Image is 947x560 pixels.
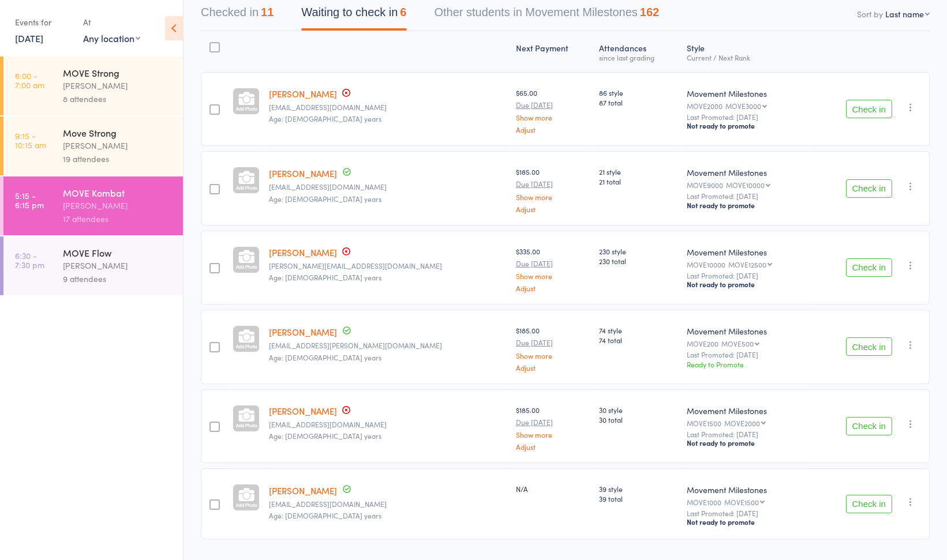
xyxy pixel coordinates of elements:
[846,337,892,356] button: Check in
[63,272,173,285] div: 9 attendees
[599,176,677,186] span: 21 total
[599,405,677,415] span: 30 style
[724,419,760,427] div: MOVE2000
[516,180,590,188] small: Due [DATE]
[269,272,381,282] span: Age: [DEMOGRAPHIC_DATA] years
[846,417,892,435] button: Check in
[516,101,590,109] small: Due [DATE]
[687,430,806,438] small: Last Promoted: [DATE]
[63,79,173,92] div: [PERSON_NAME]
[63,66,173,79] div: MOVE Strong
[599,54,677,61] div: since last grading
[516,193,590,201] a: Show more
[687,325,806,337] div: Movement Milestones
[687,351,806,359] small: Last Promoted: [DATE]
[599,484,677,494] span: 39 style
[261,6,274,18] div: 11
[516,339,590,347] small: Due [DATE]
[3,116,183,175] a: 9:15 -10:15 amMove Strong[PERSON_NAME]19 attendees
[687,509,806,517] small: Last Promoted: [DATE]
[599,494,677,503] span: 39 total
[516,114,590,121] a: Show more
[3,176,183,235] a: 5:15 -6:15 pmMOVE Kombat[PERSON_NAME]17 attendees
[63,186,173,199] div: MOVE Kombat
[846,258,892,277] button: Check in
[63,152,173,166] div: 19 attendees
[269,341,506,349] small: Lk.mullan@outlook.com
[687,484,806,495] div: Movement Milestones
[516,418,590,426] small: Due [DATE]
[516,431,590,438] a: Show more
[269,183,506,191] small: dilloneldredge67@gmail.com
[516,405,590,450] div: $185.00
[15,32,43,44] a: [DATE]
[269,405,337,417] a: [PERSON_NAME]
[724,498,759,506] div: MOVE1500
[599,97,677,107] span: 87 total
[511,36,595,67] div: Next Payment
[687,102,806,110] div: MOVE2000
[63,139,173,152] div: [PERSON_NAME]
[269,500,506,508] small: Sueandshaz@gmail.com
[269,510,381,520] span: Age: [DEMOGRAPHIC_DATA] years
[687,340,806,347] div: MOVE200
[269,484,337,497] a: [PERSON_NAME]
[687,201,806,210] div: Not ready to promote
[640,6,659,18] div: 162
[687,246,806,258] div: Movement Milestones
[687,261,806,268] div: MOVE10000
[63,126,173,139] div: Move Strong
[599,325,677,335] span: 74 style
[687,113,806,121] small: Last Promoted: [DATE]
[885,8,924,20] div: Last name
[63,246,173,259] div: MOVE Flow
[687,419,806,427] div: MOVE1500
[516,443,590,450] a: Adjust
[687,88,806,99] div: Movement Milestones
[15,131,46,149] time: 9:15 - 10:15 am
[63,212,173,225] div: 17 attendees
[516,284,590,292] a: Adjust
[269,103,506,111] small: Sueandshaz@gmail.com
[599,335,677,345] span: 74 total
[599,167,677,176] span: 21 style
[687,167,806,178] div: Movement Milestones
[516,167,590,212] div: $185.00
[15,13,72,32] div: Events for
[516,205,590,213] a: Adjust
[687,280,806,289] div: Not ready to promote
[269,88,337,100] a: [PERSON_NAME]
[269,352,381,362] span: Age: [DEMOGRAPHIC_DATA] years
[3,236,183,295] a: 6:30 -7:30 pmMOVE Flow[PERSON_NAME]9 attendees
[516,484,590,494] div: N/A
[594,36,682,67] div: Atten­dances
[687,54,806,61] div: Current / Next Rank
[687,498,806,506] div: MOVE1000
[726,181,765,189] div: MOVE10000
[687,272,806,280] small: Last Promoted: [DATE]
[63,199,173,212] div: [PERSON_NAME]
[269,246,337,258] a: [PERSON_NAME]
[687,405,806,416] div: Movement Milestones
[687,359,806,369] div: Ready to Promote
[725,102,761,110] div: MOVE3000
[599,88,677,97] span: 86 style
[687,181,806,189] div: MOVE9000
[269,194,381,204] span: Age: [DEMOGRAPHIC_DATA] years
[728,261,766,268] div: MOVE12500
[269,420,506,429] small: courtneysnook@gmail.com
[857,8,883,20] label: Sort by
[599,256,677,266] span: 230 total
[269,262,506,270] small: amanda.mirfin@hotmail.co.uk
[269,114,381,123] span: Age: [DEMOGRAPHIC_DATA] years
[269,326,337,338] a: [PERSON_NAME]
[687,517,806,527] div: Not ready to promote
[15,71,44,89] time: 6:00 - 7:00 am
[63,259,173,272] div: [PERSON_NAME]
[687,438,806,448] div: Not ready to promote
[516,246,590,292] div: $335.00
[599,415,677,424] span: 30 total
[15,191,44,209] time: 5:15 - 6:15 pm
[516,88,590,133] div: $65.00
[516,364,590,371] a: Adjust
